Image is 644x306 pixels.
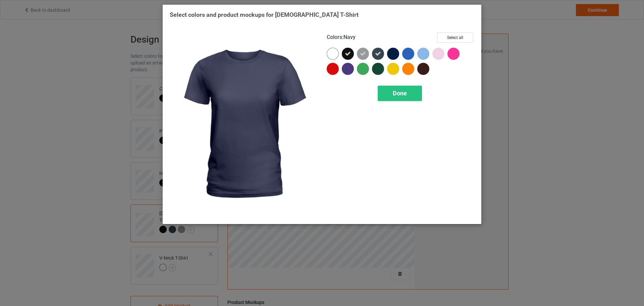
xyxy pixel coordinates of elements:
button: Select all [437,32,473,43]
span: Done [393,90,407,97]
span: Select colors and product mockups for [DEMOGRAPHIC_DATA] T-Shirt [170,11,359,18]
span: Navy [343,34,356,40]
span: Colors [327,34,342,40]
img: regular.jpg [170,32,317,217]
h4: : [327,34,356,41]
